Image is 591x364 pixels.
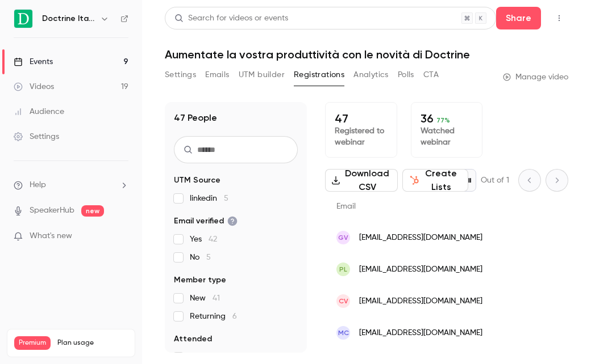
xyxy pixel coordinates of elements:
[359,232,482,244] span: [EMAIL_ADDRESS][DOMAIN_NAME]
[174,333,212,345] span: Attended
[30,205,74,217] a: SpeakerHub
[339,264,347,274] span: PL
[359,327,482,339] span: [EMAIL_ADDRESS][DOMAIN_NAME]
[421,112,473,125] p: 36
[294,66,344,84] button: Registrations
[174,111,217,125] h1: 47 People
[205,66,229,84] button: Emails
[14,10,32,28] img: Doctrine Italia
[353,66,389,84] button: Analytics
[190,293,220,304] span: New
[81,205,104,217] span: new
[14,81,54,92] div: Videos
[421,125,473,148] p: Watched webinar
[115,231,128,242] iframe: Noticeable Trigger
[190,234,217,245] span: Yes
[213,294,220,302] span: 41
[174,12,288,24] div: Search for videos or events
[224,194,228,202] span: 5
[338,328,349,338] span: MC
[174,175,220,186] span: UTM Source
[339,296,348,306] span: CV
[336,202,356,210] span: Email
[359,295,482,307] span: [EMAIL_ADDRESS][DOMAIN_NAME]
[190,311,237,322] span: Returning
[232,312,237,320] span: 6
[174,274,226,286] span: Member type
[496,7,541,29] button: Share
[423,66,439,84] button: CTA
[325,169,398,192] button: Download CSV
[190,352,217,363] span: Yes
[57,338,128,348] span: Plan usage
[190,193,228,204] span: linkedin
[481,175,509,186] p: Out of 1
[335,125,388,148] p: Registered to webinar
[42,13,95,24] h6: Doctrine Italia
[14,336,51,350] span: Premium
[30,230,72,242] span: What's new
[30,179,46,191] span: Help
[338,232,348,243] span: GV
[335,112,388,125] p: 47
[14,131,59,142] div: Settings
[503,71,568,83] a: Manage video
[165,48,568,61] h1: Aumentate la vostra produttività con le novità di Doctrine
[398,66,414,84] button: Polls
[174,215,238,227] span: Email verified
[239,66,285,84] button: UTM builder
[402,169,468,192] button: Create Lists
[14,56,53,67] div: Events
[206,253,211,261] span: 5
[436,116,450,124] span: 77 %
[14,106,64,117] div: Audience
[190,252,211,263] span: No
[359,264,482,276] span: [EMAIL_ADDRESS][DOMAIN_NAME]
[14,179,128,191] li: help-dropdown-opener
[165,66,196,84] button: Settings
[209,235,217,243] span: 42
